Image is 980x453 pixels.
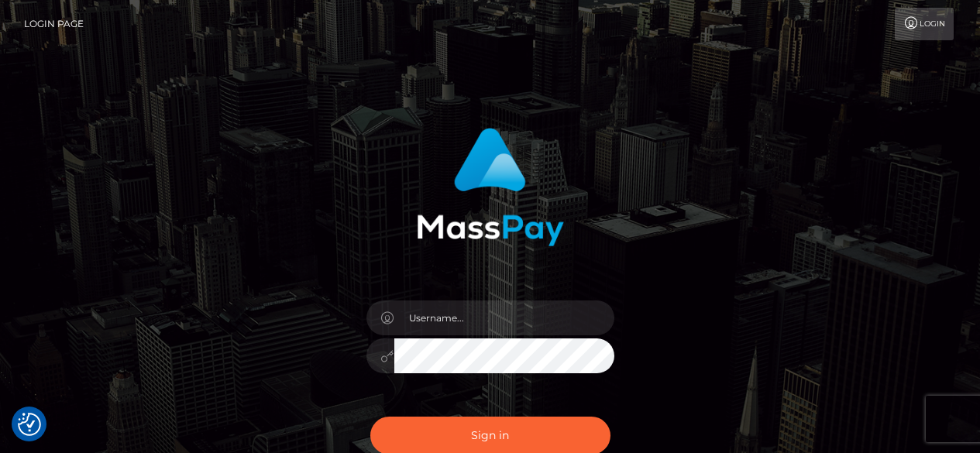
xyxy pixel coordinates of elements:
[895,8,954,40] a: Login
[417,128,564,246] img: MassPay Login
[24,8,84,40] a: Login Page
[394,300,614,335] input: Username...
[18,413,41,436] button: Consent Preferences
[18,413,41,436] img: Revisit consent button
